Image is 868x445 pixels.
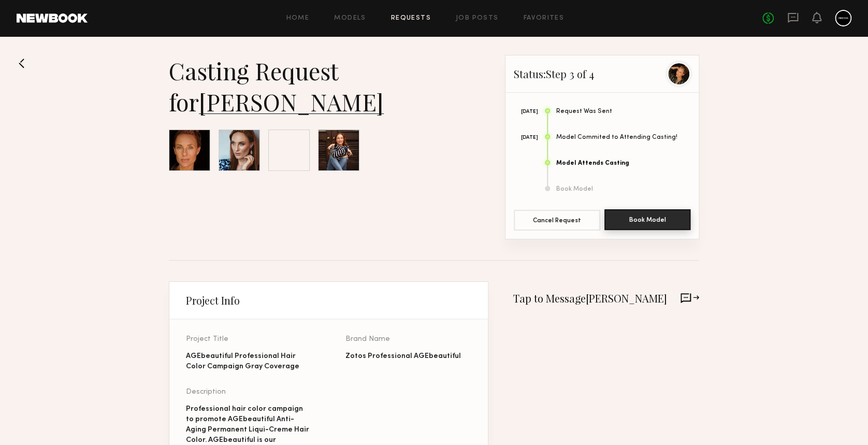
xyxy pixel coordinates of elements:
div: [DATE] [514,135,538,140]
div: Status: Step 3 of 4 [505,55,699,93]
h2: Project Info [186,294,240,307]
a: Home [286,15,310,22]
a: [PERSON_NAME] [199,86,384,117]
a: Favorites [523,15,564,22]
div: Model Commited to Attending Casting! [556,134,690,141]
a: Tap to Message[PERSON_NAME] [505,281,699,314]
div: Book Model [556,186,690,193]
a: Job Posts [456,15,499,22]
a: Models [334,15,366,22]
div: Zotos Professional AGEbeautiful [345,351,472,362]
a: Requests [391,15,431,22]
button: Book Model [604,209,691,230]
div: Project Title [186,336,312,343]
div: Brand Name [345,336,472,343]
div: Model Attends Casting [556,160,690,167]
div: Request Was Sent [556,108,690,115]
div: [DATE] [514,109,538,114]
a: Book Model [604,210,691,231]
div: Casting Request for [169,55,488,117]
div: Description [186,389,312,396]
button: Cancel Request [514,210,600,231]
div: AGEbeautiful Professional Hair Color Campaign Gray Coverage [186,351,312,372]
span: Tap to Message [PERSON_NAME] [513,291,667,305]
